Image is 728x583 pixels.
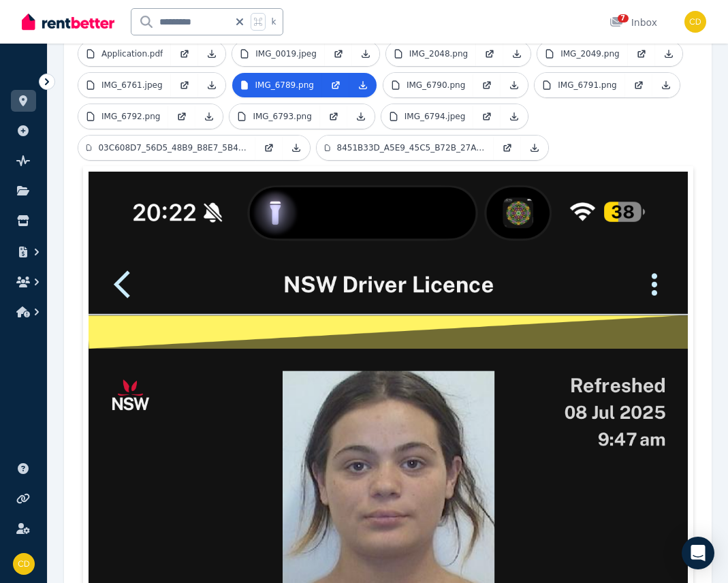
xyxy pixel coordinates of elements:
[535,73,624,97] a: IMG_6791.png
[337,142,486,153] p: 8451B33D_A5E9_45C5_B72B_27AF5105BA57.jpeg
[78,42,171,66] a: Application.pdf
[501,73,528,97] a: Download Attachment
[537,42,627,66] a: IMG_2049.png
[253,111,311,122] p: IMG_6793.png
[405,111,466,122] p: IMG_6794.jpeg
[349,73,377,97] a: Download Attachment
[473,73,501,97] a: Open in new Tab
[473,104,501,129] a: Open in new Tab
[195,104,223,129] a: Download Attachment
[317,136,494,160] a: 8451B33D_A5E9_45C5_B72B_27AF5105BA57.jpeg
[381,104,474,129] a: IMG_6794.jpeg
[101,48,163,59] p: Application.pdf
[230,104,319,129] a: IMG_6793.png
[171,73,198,97] a: Open in new Tab
[476,42,503,66] a: Open in new Tab
[255,136,283,160] a: Open in new Tab
[283,136,310,160] a: Download Attachment
[168,104,195,129] a: Open in new Tab
[325,42,352,66] a: Open in new Tab
[494,136,521,160] a: Open in new Tab
[628,42,655,66] a: Open in new Tab
[521,136,548,160] a: Download Attachment
[560,48,619,59] p: IMG_2049.png
[78,73,171,97] a: IMG_6761.jpeg
[198,73,225,97] a: Download Attachment
[501,104,528,129] a: Download Attachment
[101,80,163,91] p: IMG_6761.jpeg
[98,142,247,153] p: 03C608D7_56D5_48B9_B8E7_5B4E82428B93.jpeg
[383,73,473,97] a: IMG_6790.png
[22,12,114,32] img: RentBetter
[232,42,325,66] a: IMG_0019.jpeg
[320,104,347,129] a: Open in new Tab
[409,48,468,59] p: IMG_2048.png
[198,42,225,66] a: Download Attachment
[271,16,276,27] span: k
[78,104,168,129] a: IMG_6792.png
[101,111,160,122] p: IMG_6792.png
[618,14,629,22] span: 7
[558,80,616,91] p: IMG_6791.png
[655,42,682,66] a: Download Attachment
[255,48,317,59] p: IMG_0019.jpeg
[386,42,476,66] a: IMG_2048.png
[232,73,322,97] a: IMG_6789.png
[652,73,680,97] a: Download Attachment
[255,80,314,91] p: IMG_6789.png
[352,42,379,66] a: Download Attachment
[347,104,375,129] a: Download Attachment
[407,80,465,91] p: IMG_6790.png
[13,553,35,575] img: Chris Dimitropoulos
[625,73,652,97] a: Open in new Tab
[171,42,198,66] a: Open in new Tab
[78,136,255,160] a: 03C608D7_56D5_48B9_B8E7_5B4E82428B93.jpeg
[610,16,657,29] div: Inbox
[684,11,706,33] img: Chris Dimitropoulos
[682,537,714,569] div: Open Intercom Messenger
[503,42,531,66] a: Download Attachment
[322,73,349,97] a: Open in new Tab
